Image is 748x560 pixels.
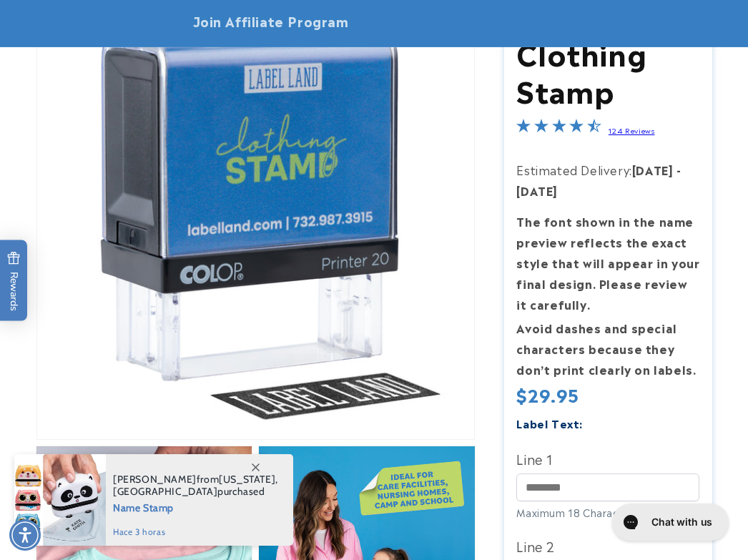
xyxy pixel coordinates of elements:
[516,320,696,378] strong: Avoid dashes and special characters because they don’t print clearly on labels.
[516,383,579,406] span: $29.95
[184,4,358,37] a: Join Affiliate Program
[219,473,275,486] span: [US_STATE]
[516,447,699,470] label: Line 1
[516,535,699,558] label: Line 2
[516,121,601,138] span: 4.4-star overall rating
[632,161,674,178] strong: [DATE]
[9,519,41,551] div: Accessibility Menu
[7,251,21,310] span: Rewards
[516,506,699,521] div: Maximum 18 Characters Per Line
[676,161,681,178] strong: -
[193,12,349,29] span: Join Affiliate Program
[113,498,278,516] span: Name Stamp
[516,159,699,201] p: Estimated Delivery:
[516,34,699,109] h1: Clothing Stamp
[113,473,197,486] span: [PERSON_NAME]
[113,485,217,498] span: [GEOGRAPHIC_DATA]
[113,473,278,498] span: from , purchased
[609,125,655,135] a: 124 Reviews
[516,213,699,313] strong: The font shown in the name preview reflects the exact style that will appear in your final design...
[516,415,583,431] label: Label Text:
[113,526,278,539] span: hace 3 horas
[516,182,558,199] strong: [DATE]
[605,498,734,546] iframe: Gorgias live chat messenger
